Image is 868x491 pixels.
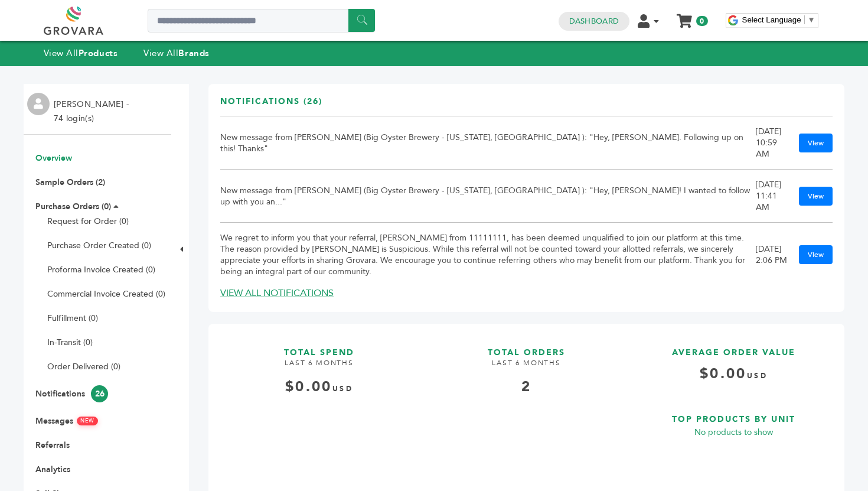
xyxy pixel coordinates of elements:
[79,47,118,59] strong: Products
[635,336,833,359] h3: AVERAGE ORDER VALUE
[44,47,118,59] a: View AllProducts
[47,288,165,300] a: Commercial Invoice Created (0)
[635,402,833,425] h3: TOP PRODUCTS BY UNIT
[220,358,418,377] h4: LAST 6 MONTHS
[47,240,151,251] a: Purchase Order Created (0)
[47,313,98,324] a: Fulfillment (0)
[428,358,625,377] h4: LAST 6 MONTHS
[428,377,625,397] div: 2
[332,384,353,394] span: USD
[35,464,70,475] a: Analytics
[47,361,120,372] a: Order Delivered (0)
[635,336,833,393] a: AVERAGE ORDER VALUE $0.00USD
[47,216,129,227] a: Request for Order (0)
[35,388,108,399] a: Notifications26
[178,47,209,59] strong: Brands
[799,245,833,264] a: View
[220,377,418,397] div: $0.00
[35,201,111,212] a: Purchase Orders (0)
[35,177,105,188] a: Sample Orders (2)
[569,16,619,27] a: Dashboard
[747,371,768,381] span: USD
[220,96,322,116] h3: Notifications (26)
[756,179,787,213] div: [DATE] 11:41 AM
[635,425,833,440] p: No products to show
[799,134,833,152] a: View
[47,337,93,348] a: In-Transit (0)
[804,15,805,24] span: ​
[220,116,756,170] td: New message from [PERSON_NAME] (Big Oyster Brewery - [US_STATE], [GEOGRAPHIC_DATA] ): "Hey, [PERS...
[220,336,418,359] h3: TOTAL SPEND
[808,15,815,24] span: ▼
[799,187,833,206] a: View
[428,336,625,359] h3: TOTAL ORDERS
[635,364,833,393] h4: $0.00
[27,93,50,115] img: profile.png
[742,15,815,24] a: Select Language​
[47,264,155,275] a: Proforma Invoice Created (0)
[696,16,707,26] span: 0
[677,11,691,23] a: My Cart
[143,47,210,59] a: View AllBrands
[220,170,756,223] td: New message from [PERSON_NAME] (Big Oyster Brewery - [US_STATE], [GEOGRAPHIC_DATA] ): "Hey, [PERS...
[742,15,801,24] span: Select Language
[77,417,98,425] span: NEW
[35,440,70,451] a: Referrals
[35,152,72,164] a: Overview
[756,126,787,160] div: [DATE] 10:59 AM
[220,287,334,300] a: VIEW ALL NOTIFICATIONS
[35,415,98,427] a: MessagesNEW
[148,9,375,32] input: Search a product or brand...
[756,243,787,266] div: [DATE] 2:06 PM
[54,97,132,126] li: [PERSON_NAME] - 74 login(s)
[220,223,756,287] td: We regret to inform you that your referral, [PERSON_NAME] from 11111111, has been deemed unqualif...
[91,385,108,402] span: 26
